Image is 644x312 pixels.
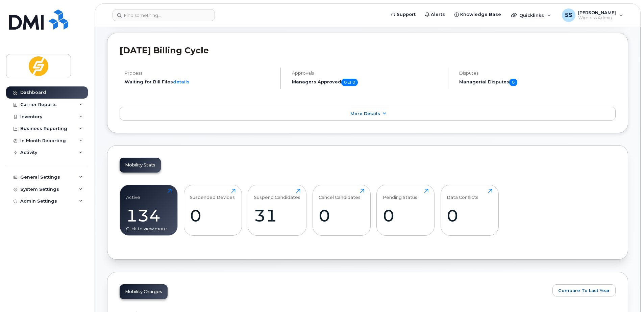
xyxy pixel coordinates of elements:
[126,189,140,200] div: Active
[447,206,492,226] div: 0
[254,189,300,232] a: Suspend Candidates31
[125,79,275,85] li: Waiting for Bill Files
[254,206,300,226] div: 31
[459,71,616,76] h4: Disputes
[397,11,416,18] span: Support
[420,8,450,21] a: Alerts
[506,8,556,22] div: Quicklinks
[319,189,361,200] div: Cancel Candidates
[319,189,364,232] a: Cancel Candidates0
[578,15,616,21] span: Wireless Admin
[126,226,172,232] div: Click to view more
[113,9,215,21] input: Find something...
[460,11,501,18] span: Knowledge Base
[292,79,442,86] h5: Managers Approved
[383,189,428,232] a: Pending Status0
[558,287,610,294] span: Compare To Last Year
[190,189,235,200] div: Suspended Devices
[383,206,428,226] div: 0
[557,8,628,22] div: Stefan Suba
[383,189,417,200] div: Pending Status
[565,11,572,19] span: SS
[120,45,616,55] h2: [DATE] Billing Cycle
[519,12,544,18] span: Quicklinks
[126,189,172,232] a: Active134Click to view more
[447,189,492,232] a: Data Conflicts0
[292,71,442,76] h4: Approvals
[190,206,236,226] div: 0
[319,206,364,226] div: 0
[578,10,616,15] span: [PERSON_NAME]
[126,206,172,226] div: 134
[386,8,420,21] a: Support
[350,111,380,116] span: More Details
[173,79,190,84] a: details
[447,189,478,200] div: Data Conflicts
[459,79,616,86] h5: Managerial Disputes
[509,79,517,86] span: 0
[552,284,616,296] button: Compare To Last Year
[341,79,358,86] span: 0 of 0
[431,11,445,18] span: Alerts
[254,189,300,200] div: Suspend Candidates
[125,71,275,76] h4: Process
[190,189,236,232] a: Suspended Devices0
[450,8,506,21] a: Knowledge Base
